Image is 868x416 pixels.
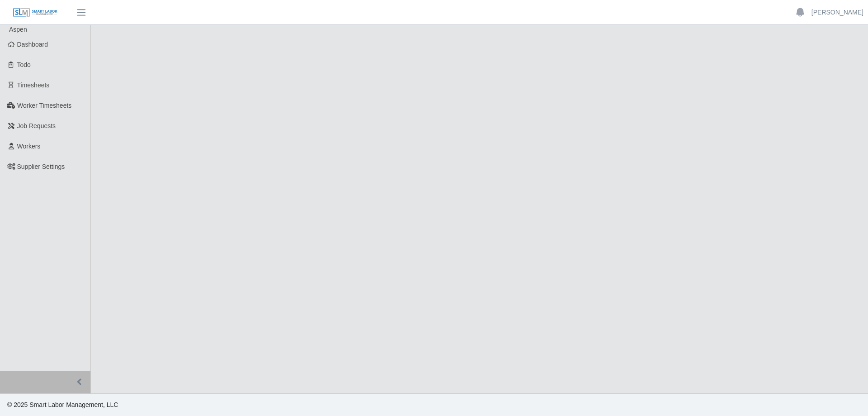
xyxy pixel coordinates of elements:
span: Supplier Settings [17,163,65,170]
span: Timesheets [17,81,50,89]
span: Workers [17,143,41,150]
span: Job Requests [17,122,56,129]
span: Dashboard [17,41,48,48]
span: Aspen [9,26,27,33]
span: © 2025 Smart Labor Management, LLC [7,401,118,408]
span: Todo [17,61,31,68]
span: Worker Timesheets [17,102,71,109]
a: [PERSON_NAME] [811,8,863,17]
img: SLM Logo [13,8,58,18]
